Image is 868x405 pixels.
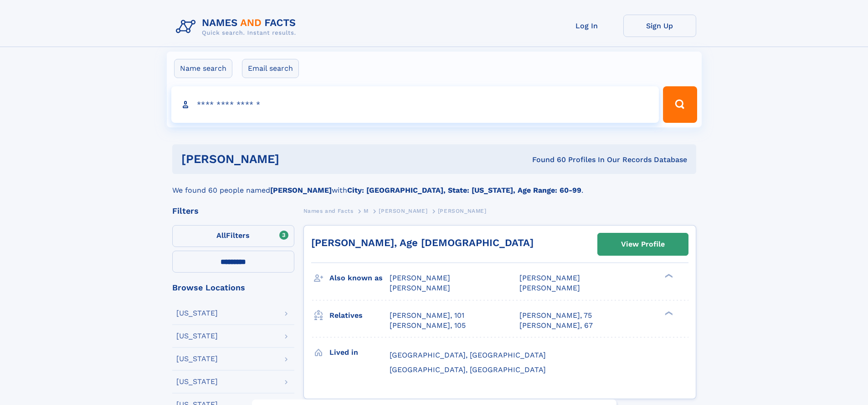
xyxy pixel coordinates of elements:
[347,186,581,195] b: City: [GEOGRAPHIC_DATA], State: [US_STATE], Age Range: 60-99
[390,284,450,292] span: [PERSON_NAME]
[621,234,665,255] div: View Profile
[174,59,232,78] label: Name search
[390,351,546,359] span: [GEOGRAPHIC_DATA], [GEOGRAPHIC_DATA]
[303,205,354,216] a: Names and Facts
[519,321,593,331] a: [PERSON_NAME], 67
[663,310,673,316] div: ❯
[390,274,450,282] span: [PERSON_NAME]
[379,208,427,214] span: [PERSON_NAME]
[379,205,427,216] a: [PERSON_NAME]
[329,270,390,286] h3: Also known as
[519,310,592,321] a: [PERSON_NAME], 75
[242,59,299,78] label: Email search
[311,237,534,248] a: [PERSON_NAME], Age [DEMOGRAPHIC_DATA]
[171,86,659,123] input: search input
[364,205,369,216] a: M
[181,153,406,165] h1: [PERSON_NAME]
[550,15,623,37] a: Log In
[623,15,696,37] a: Sign Up
[406,155,687,165] div: Found 60 Profiles In Our Records Database
[172,284,294,292] div: Browse Locations
[329,308,390,323] h3: Relatives
[329,345,390,360] h3: Lived in
[172,15,303,39] img: Logo Names and Facts
[598,233,688,255] a: View Profile
[663,86,697,123] button: Search Button
[364,208,369,214] span: M
[390,321,466,331] a: [PERSON_NAME], 105
[438,208,487,214] span: [PERSON_NAME]
[176,332,218,340] div: [US_STATE]
[663,273,673,279] div: ❯
[172,174,696,196] div: We found 60 people named with .
[176,355,218,363] div: [US_STATE]
[270,186,332,195] b: [PERSON_NAME]
[216,231,226,240] span: All
[172,207,294,215] div: Filters
[390,310,464,321] a: [PERSON_NAME], 101
[519,274,580,282] span: [PERSON_NAME]
[519,284,580,292] span: [PERSON_NAME]
[390,365,546,374] span: [GEOGRAPHIC_DATA], [GEOGRAPHIC_DATA]
[176,378,218,385] div: [US_STATE]
[172,225,294,247] label: Filters
[176,310,218,317] div: [US_STATE]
